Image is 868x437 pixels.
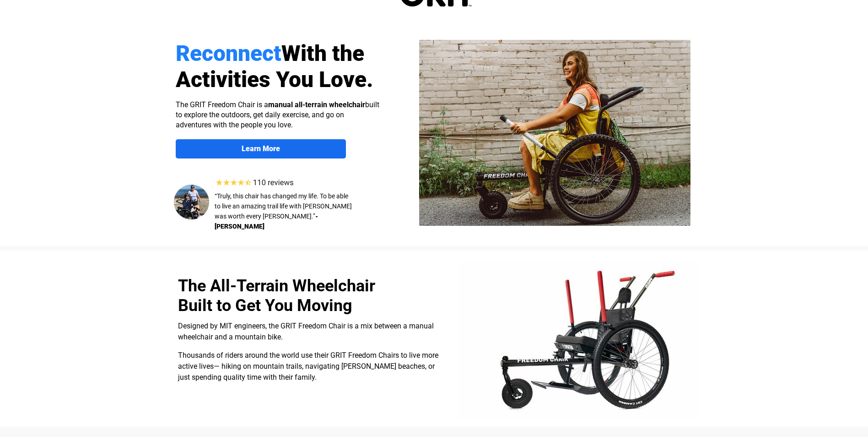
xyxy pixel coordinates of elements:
span: Thousands of riders around the world use their GRIT Freedom Chairs to live more active lives— hik... [178,351,438,382]
span: The GRIT Freedom Chair is a built to explore the outdoors, get daily exercise, and go on adventur... [176,100,379,129]
span: Designed by MIT engineers, the GRIT Freedom Chair is a mix between a manual wheelchair and a moun... [178,322,434,341]
span: Activities You Love. [176,66,373,93]
strong: Learn More [242,144,280,153]
strong: manual all-terrain wheelchair [268,100,365,109]
span: The All-Terrain Wheelchair Built to Get You Moving [178,276,375,315]
span: With the [281,40,364,66]
a: Learn More [176,139,346,158]
span: “Truly, this chair has changed my life. To be able to live an amazing trail life with [PERSON_NAM... [215,192,352,220]
span: Reconnect [176,40,281,66]
input: Get more information [32,221,111,239]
